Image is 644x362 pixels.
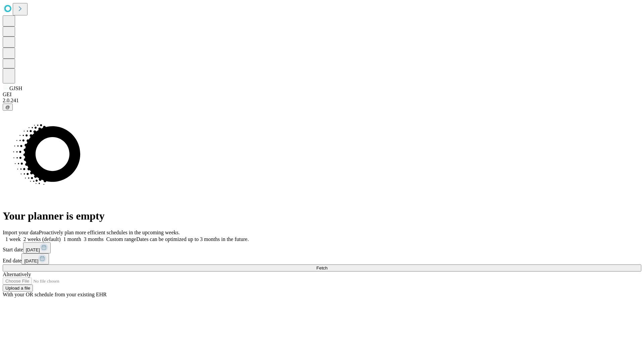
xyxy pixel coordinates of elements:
div: End date [3,253,641,264]
span: Custom range [106,236,136,242]
span: [DATE] [24,258,38,263]
span: 1 month [63,236,81,242]
span: Import your data [3,230,39,235]
span: 2 weeks (default) [23,236,61,242]
button: @ [3,104,13,111]
div: 2.0.241 [3,98,641,104]
h1: Your planner is empty [3,210,641,222]
span: [DATE] [26,247,40,252]
span: 1 week [5,236,21,242]
span: @ [5,105,10,110]
span: Dates can be optimized up to 3 months in the future. [136,236,249,242]
span: Alternatively [3,271,31,277]
div: GEI [3,92,641,98]
span: With your OR schedule from your existing EHR [3,292,107,297]
span: Fetch [316,265,327,270]
button: [DATE] [23,242,51,253]
span: GJSH [9,85,22,91]
button: [DATE] [21,253,49,264]
span: Proactively plan more efficient schedules in the upcoming weeks. [39,230,180,235]
button: Fetch [3,264,641,271]
div: Start date [3,242,641,253]
span: 3 months [84,236,104,242]
button: Upload a file [3,285,33,292]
